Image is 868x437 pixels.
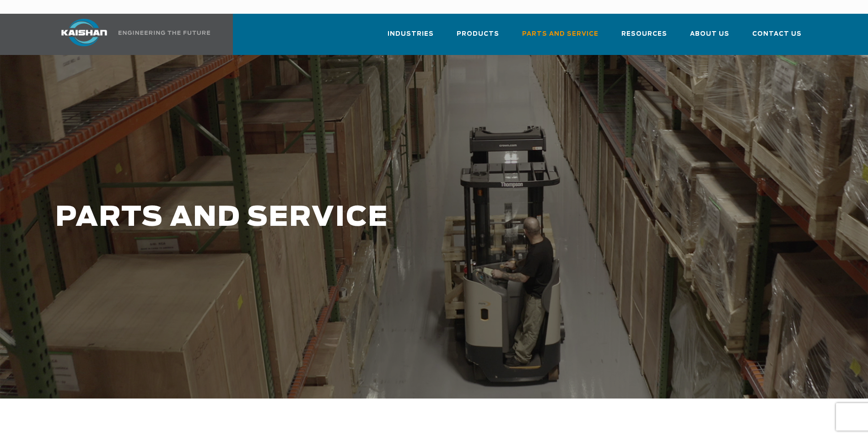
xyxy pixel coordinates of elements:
[119,31,210,35] img: Engineering the future
[621,29,667,39] span: Resources
[621,22,667,53] a: Resources
[522,22,598,53] a: Parts and Service
[752,22,802,53] a: Contact Us
[55,202,685,233] h1: PARTS AND SERVICE
[50,19,119,46] img: kaishan logo
[457,22,499,53] a: Products
[457,29,499,39] span: Products
[50,14,212,55] a: Kaishan USA
[388,22,434,53] a: Industries
[752,29,802,39] span: Contact Us
[388,29,434,39] span: Industries
[522,29,598,39] span: Parts and Service
[690,22,729,53] a: About Us
[690,29,729,39] span: About Us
